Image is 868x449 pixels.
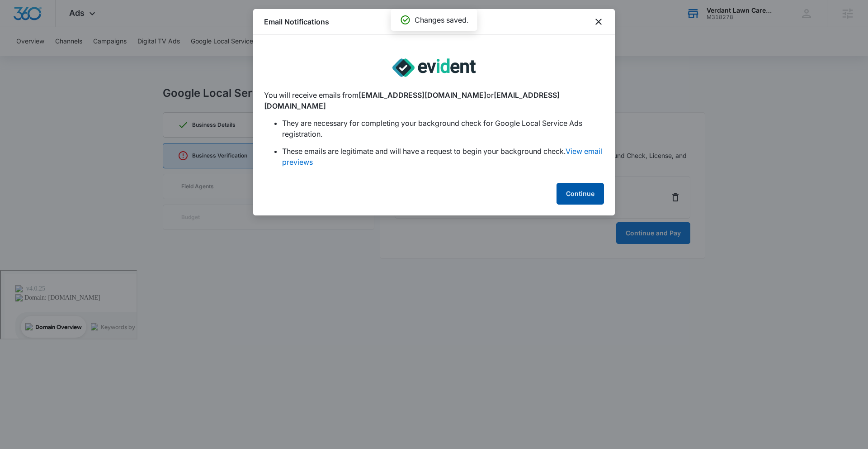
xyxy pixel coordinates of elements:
[24,53,32,60] img: tab_domain_overview_orange.svg
[359,91,486,100] span: [EMAIL_ADDRESS][DOMAIN_NAME]
[593,16,604,27] button: close
[14,24,22,31] img: website_grey.svg
[264,91,560,110] span: [EMAIL_ADDRESS][DOMAIN_NAME]
[90,53,97,60] img: tab_keywords_by_traffic_grey.svg
[264,16,329,27] h1: Email Notifications
[100,53,152,59] div: Keywords by Traffic
[557,183,604,205] button: Continue
[392,46,476,90] img: lsa-evident
[264,90,604,111] p: You will receive emails from or
[415,14,468,25] p: Changes saved.
[282,118,604,139] li: They are necessary for completing your background check for Google Local Service Ads registration.
[282,146,604,167] li: These emails are legitimate and will have a request to begin your background check.
[25,14,44,22] div: v 4.0.25
[24,24,99,31] div: Domain: [DOMAIN_NAME]
[34,53,81,59] div: Domain Overview
[14,14,22,22] img: logo_orange.svg
[282,147,602,167] a: View email previews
